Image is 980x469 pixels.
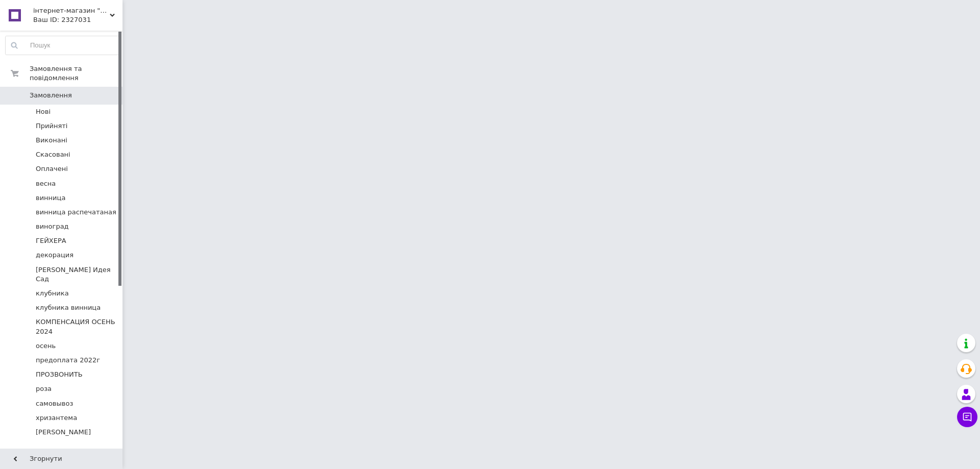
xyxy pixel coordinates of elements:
[36,236,66,245] span: ГЕЙХЕРА
[36,289,69,298] span: клубника
[36,341,56,351] span: осень
[36,251,73,260] span: декорация
[36,193,65,203] span: винница
[36,150,70,159] span: Скасовані
[36,136,67,145] span: Виконані
[36,164,68,174] span: Оплачені
[36,413,77,423] span: хризантема
[36,208,116,217] span: винница распечатаная
[36,317,119,336] span: КОМПЕНСАЦИЯ ОСЕНЬ 2024
[33,15,122,24] div: Ваш ID: 2327031
[36,107,51,116] span: Нові
[33,6,110,15] span: інтернет-магазин "БаТаня"
[36,179,56,188] span: весна
[36,356,100,365] span: предоплата 2022г
[36,222,69,231] span: виноград
[957,407,977,427] button: Чат з покупцем
[36,384,52,393] span: роза
[30,64,122,83] span: Замовлення та повідомлення
[36,428,91,437] span: [PERSON_NAME]
[36,121,67,131] span: Прийняті
[6,36,120,55] input: Пошук
[36,370,83,379] span: ПРОЗВОНИТЬ
[36,265,119,284] span: [PERSON_NAME] Идея Сад
[36,303,101,312] span: клубника винница
[30,91,72,100] span: Замовлення
[36,399,73,408] span: самовывоз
